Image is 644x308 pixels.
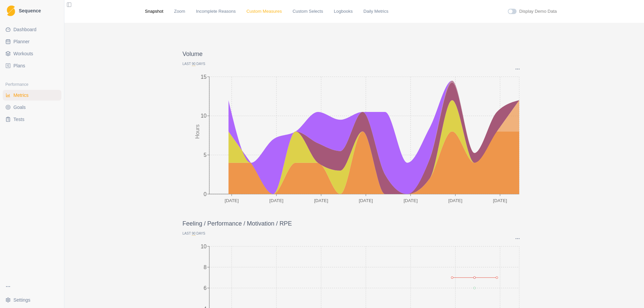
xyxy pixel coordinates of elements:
p: Feeling / Performance / Motivation / RPE [182,219,526,228]
a: Tests [3,114,61,125]
span: Goals [13,104,26,111]
span: Tests [13,116,24,123]
text: [DATE] [225,198,239,203]
p: Volume [182,50,526,59]
text: [DATE] [448,198,463,203]
text: [DATE] [314,198,328,203]
tspan: 15 [201,74,207,79]
span: Plans [13,62,25,69]
tspan: Hours [195,124,200,139]
a: LogoSequence [3,3,61,19]
a: Incomplete Reasons [196,8,236,15]
button: Settings [3,295,61,305]
a: Snapshot [145,8,163,15]
p: Last Days [182,231,526,236]
tspan: 0 [204,191,207,197]
a: Planner [3,36,61,47]
text: [DATE] [359,198,373,203]
span: Planner [13,38,30,45]
a: Goals [3,102,61,113]
a: Custom Selects [292,8,323,15]
label: Display Demo Data [519,8,557,15]
div: Performance [3,79,61,90]
span: Metrics [13,92,29,99]
p: Last Days [182,61,526,66]
text: [DATE] [493,198,507,203]
span: Dashboard [13,26,37,33]
tspan: 5 [204,152,207,158]
a: Daily Metrics [364,8,388,15]
span: Sequence [19,8,41,13]
a: Logbooks [334,8,353,15]
span: 90 [192,232,196,236]
tspan: 8 [204,264,207,270]
a: Dashboard [3,24,61,35]
span: 90 [192,62,196,66]
img: Logo [7,5,15,16]
span: Workouts [13,50,33,57]
button: Options [515,236,521,241]
tspan: 10 [201,243,207,249]
text: [DATE] [404,198,418,203]
tspan: 6 [204,285,207,291]
button: Options [515,66,521,72]
a: Custom Measures [247,8,282,15]
text: [DATE] [269,198,283,203]
a: Plans [3,60,61,71]
tspan: 10 [201,113,207,119]
a: Zoom [174,8,185,15]
a: Metrics [3,90,61,101]
a: Workouts [3,48,61,59]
